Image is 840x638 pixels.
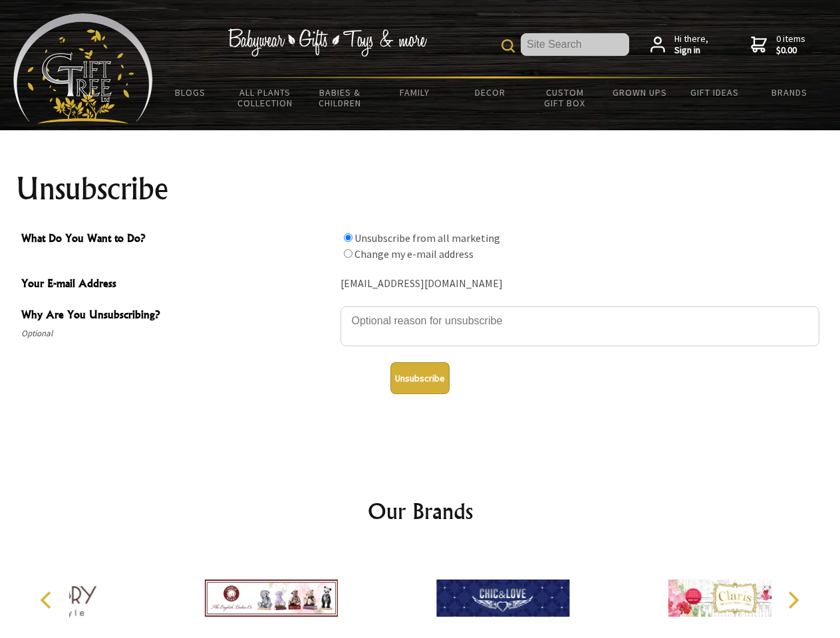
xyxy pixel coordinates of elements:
label: Unsubscribe from all marketing [354,231,500,245]
a: Brands [752,78,827,106]
span: Why Are You Unsubscribing? [21,306,334,326]
span: Optional [21,326,334,342]
a: BLOGS [153,78,228,106]
a: Babies & Children [303,78,378,117]
span: What Do You Want to Do? [21,230,334,249]
span: Your E-mail Address [21,275,334,294]
button: Unsubscribe [390,362,450,394]
img: product search [501,39,515,53]
button: Next [778,585,807,615]
span: 0 items [776,33,805,56]
strong: $0.00 [776,45,805,56]
a: Gift Ideas [677,78,752,106]
input: What Do You Want to Do? [344,249,352,258]
a: 0 items$0.00 [751,33,805,56]
img: Babywear - Gifts - Toys & more [227,29,427,56]
a: All Plants Collection [228,78,303,117]
h1: Unsubscribe [16,173,825,205]
span: Hi there, [674,33,708,56]
label: Change my e-mail address [354,247,474,261]
a: Grown Ups [602,78,677,106]
button: Previous [33,585,63,615]
a: Family [378,78,453,106]
input: What Do You Want to Do? [344,233,352,242]
strong: Sign in [674,45,708,56]
a: Custom Gift Box [527,78,603,117]
a: Hi there,Sign in [650,33,708,56]
div: [EMAIL_ADDRESS][DOMAIN_NAME] [341,274,819,294]
img: Babyware - Gifts - Toys and more... [13,13,153,124]
input: Site Search [521,33,629,56]
a: Decor [452,78,527,106]
h2: Our Brands [27,495,814,527]
textarea: Why Are You Unsubscribing? [341,306,819,346]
